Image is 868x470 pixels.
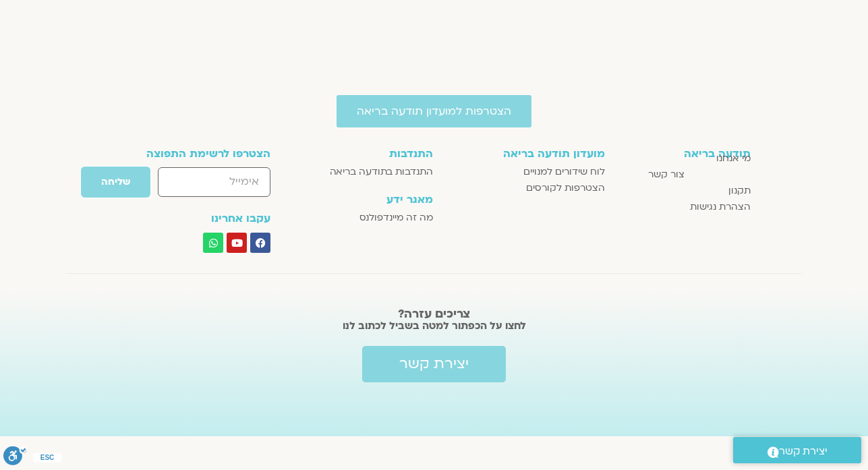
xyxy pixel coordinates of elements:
span: הצטרפות לקורסים [526,180,605,196]
a: לוח שידורים למנויים [446,164,605,180]
h3: עקבו אחרינו [118,212,271,225]
span: שליחה [101,177,130,187]
h2: צריכים עזרה? [83,307,785,321]
a: יצירת קשר [362,346,506,382]
button: שליחה [80,166,151,198]
h3: מאגר ידע [308,194,432,206]
a: יצירת קשר [733,437,861,463]
a: מי אנחנו [618,150,751,167]
span: לוח שידורים למנויים [523,164,605,180]
span: מה זה מיינדפולנס [359,210,433,226]
span: הצהרת נגישות [690,199,751,215]
span: הצטרפות למועדון תודעה בריאה [357,105,511,117]
span: תקנון [728,183,751,199]
span: התנדבות בתודעה בריאה [330,164,433,180]
a: תקנון [618,183,751,199]
h2: לחצו על הכפתור למטה בשביל לכתוב לנו [83,319,785,332]
h3: תודעה בריאה [684,148,751,160]
a: הצטרפות למועדון תודעה בריאה [337,104,531,119]
h3: מועדון תודעה בריאה [446,148,605,160]
a: הצטרפות לקורסים [446,180,605,196]
span: יצירת קשר [399,356,469,372]
h3: התנדבות [308,148,432,160]
h3: הצטרפו לרשימת התפוצה [118,148,271,160]
span: מי אנחנו [716,150,751,167]
span: צור קשר [648,167,685,183]
form: טופס חדש [118,166,271,205]
a: התנדבות בתודעה בריאה [308,164,432,180]
a: הצטרפות למועדון תודעה בריאה [337,95,531,127]
a: הצהרת נגישות [618,199,751,215]
a: צור קשר [618,167,685,183]
span: יצירת קשר [779,442,828,461]
a: תודעה בריאה [684,148,751,150]
a: מה זה מיינדפולנס [308,210,432,226]
input: אימייל [158,167,270,196]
